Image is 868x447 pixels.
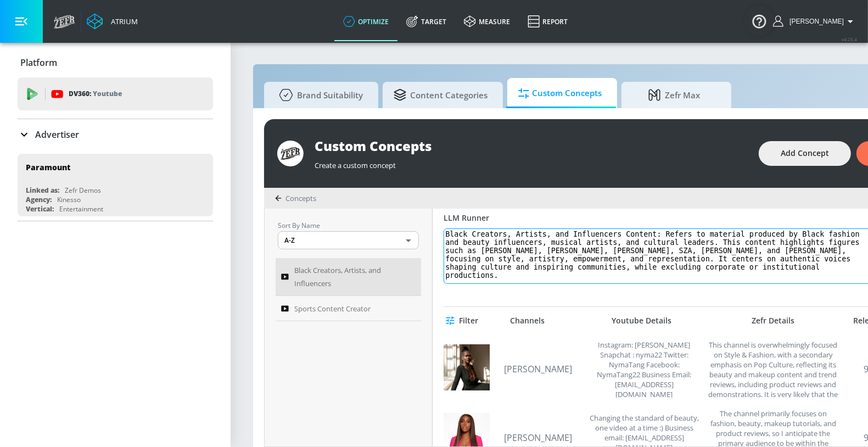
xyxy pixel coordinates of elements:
span: Content Categories [394,82,488,108]
div: Concepts [275,193,316,203]
a: optimize [334,2,397,41]
button: Filter [444,311,483,331]
span: login as: rebecca.streightiff@zefr.com [785,18,844,25]
button: Open Resource Center [744,5,775,36]
a: measure [455,2,519,41]
div: Atrium [107,16,138,26]
span: Filter [448,314,478,328]
img: UCroDJPcFCf6DBmHns6Xeb8g [444,344,490,390]
a: Target [397,2,455,41]
div: Channels [510,316,545,326]
a: [PERSON_NAME] [504,432,581,444]
div: Vertical: [26,204,54,214]
p: Youtube [93,88,122,99]
span: Concepts [285,193,316,203]
div: Linked as: [26,186,59,195]
div: Paramount [26,162,70,172]
div: Entertainment [59,204,103,214]
div: Kinesso [57,195,81,204]
span: Custom Concepts [518,80,602,107]
a: Black Creators, Artists, and Influencers [276,258,421,296]
span: Brand Suitability [275,82,363,108]
div: Zefr Demos [65,186,101,195]
span: Black Creators, Artists, and Influencers [294,264,401,290]
a: Report [519,2,576,41]
a: Sports Content Creator [276,296,421,321]
a: Atrium [87,13,138,30]
p: DV360: [69,88,122,100]
div: Instagram: Nyma Tang Snapchat : nyma22 Twitter: NymaTang Facebook: NymaTang22 Business Email: bus... [586,340,702,398]
p: Sort By Name [278,220,419,231]
p: Advertiser [35,128,79,141]
div: A-Z [278,231,419,249]
div: Create a custom concept [315,155,748,170]
button: Add Concept [759,141,851,166]
div: Platform [18,47,213,78]
div: DV360: Youtube [18,77,213,110]
span: Sports Content Creator [294,302,371,315]
a: [PERSON_NAME] [504,363,581,375]
div: Custom Concepts [315,137,748,155]
span: Add Concept [781,147,829,160]
span: Zefr Max [632,82,716,108]
button: [PERSON_NAME] [773,15,857,28]
div: Agency: [26,195,52,204]
div: Youtube Details [581,316,702,326]
div: Zefr Details [707,316,839,326]
div: Advertiser [18,119,213,150]
p: Platform [20,57,57,69]
div: ParamountLinked as:Zefr DemosAgency:KinessoVertical:Entertainment [18,154,213,216]
span: v 4.25.4 [842,36,857,42]
div: This channel is overwhelmingly focused on Style & Fashion, with a secondary emphasis on Pop Cultu... [707,340,839,398]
